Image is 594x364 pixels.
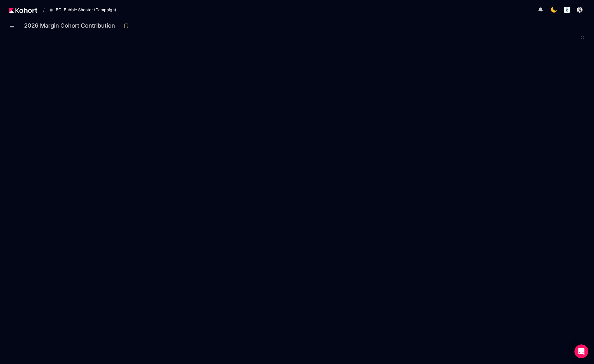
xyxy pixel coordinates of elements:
[46,5,122,15] button: BO: Bubble Shooter (Campaign)
[564,7,570,13] img: logo_logo_images_1_20240607072359498299_20240828135028712857.jpeg
[39,7,45,13] span: /
[56,7,116,13] span: BO: Bubble Shooter (Campaign)
[574,344,588,358] div: Open Intercom Messenger
[580,35,585,40] button: Fullscreen
[9,8,37,13] img: Kohort logo
[24,23,118,28] h3: 2026 Margin Cohort Contribution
